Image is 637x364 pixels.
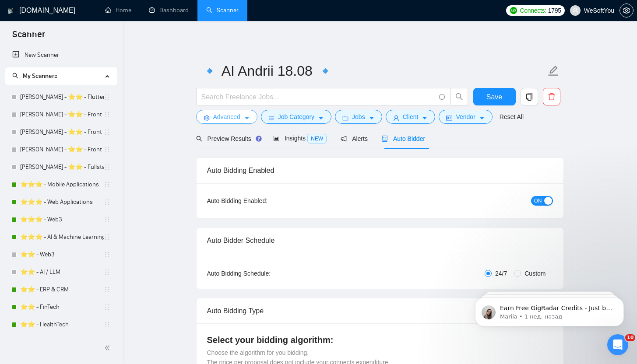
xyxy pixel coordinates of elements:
span: Save [486,91,502,102]
li: ⭐️⭐️⭐️ - Web Applications [5,193,117,211]
span: holder [104,146,111,153]
span: caret-down [318,115,324,121]
span: holder [104,234,111,241]
span: 24/7 [492,269,510,278]
span: search [12,73,18,79]
a: New Scanner [12,46,110,64]
li: Andrii Shybunko - ⭐️⭐️ - Flutter Dev [5,88,117,106]
button: Save [473,88,516,105]
a: searchScanner [206,7,239,14]
span: Job Category [278,112,314,122]
span: holder [104,129,111,136]
li: ⭐️⭐️ - HealthTech [5,316,117,333]
span: Preview Results [196,135,259,142]
img: upwork-logo.png [510,7,517,14]
li: ⭐️⭐️ - ERP & CRM [5,281,117,298]
div: Auto Bidding Schedule: [207,269,322,278]
iframe: Intercom live chat [607,334,628,355]
button: delete [543,88,560,105]
a: [PERSON_NAME] - ⭐️⭐️ - Front Dev [20,123,104,141]
span: Client [403,112,419,122]
a: ⭐️⭐️ - HealthTech [20,316,104,333]
span: holder [104,111,111,118]
span: bars [268,115,275,121]
span: ON [534,196,542,206]
span: delete [543,93,560,101]
button: setting [619,3,633,17]
span: holder [104,199,111,206]
div: Auto Bidder Schedule [207,228,553,253]
a: [PERSON_NAME] - ⭐️⭐️ - Fullstack Dev [20,158,104,176]
span: copy [521,93,538,101]
div: Tooltip anchor [255,135,263,143]
div: Auto Bidding Type [207,298,553,323]
a: ⭐️⭐️⭐️ - AI & Machine Learning Development [20,228,104,246]
span: holder [104,321,111,328]
a: [PERSON_NAME] - ⭐️⭐️ - Front Dev [20,106,104,123]
button: folderJobscaret-down [335,110,382,124]
span: caret-down [369,115,375,121]
span: 1795 [548,6,561,15]
span: idcard [446,115,452,121]
li: ⭐️⭐️⭐️ - Web3 [5,211,117,228]
h4: Select your bidding algorithm: [207,334,553,346]
span: NEW [307,134,327,143]
span: Vendor [456,112,475,122]
a: dashboardDashboard [149,7,189,14]
span: Custom [521,269,549,278]
button: copy [521,88,538,105]
span: area-chart [273,135,279,141]
span: My Scanners [12,72,57,80]
span: search [196,136,202,142]
li: ⭐️⭐️⭐️ - Mobile Applications [5,176,117,193]
button: idcardVendorcaret-down [439,110,492,124]
span: holder [104,286,111,293]
span: double-left [104,343,113,352]
span: holder [104,216,111,223]
li: Bogdan D. - ⭐️⭐️ - Front Dev [5,106,117,123]
span: user [393,115,399,121]
a: ⭐️⭐️ - Web3 [20,246,104,263]
input: Scanner name... [201,60,546,82]
button: barsJob Categorycaret-down [261,110,331,124]
span: holder [104,181,111,188]
span: caret-down [479,115,485,121]
li: ⭐️⭐️⭐️ - AI & Machine Learning Development [5,228,117,246]
span: notification [341,136,347,142]
span: setting [204,115,210,121]
li: ⭐️⭐️ - AI / LLM [5,263,117,281]
span: holder [104,94,111,101]
a: ⭐️⭐️ - FinTech [20,298,104,316]
span: search [451,93,468,101]
li: Georgy K. - ⭐️⭐️ - Front Dev [5,123,117,141]
div: Auto Bidding Enabled: [207,196,322,206]
a: [PERSON_NAME] - ⭐️⭐️ - Flutter Dev [20,88,104,106]
span: Jobs [352,112,365,122]
span: Alerts [341,135,368,142]
span: Connects: [520,6,546,15]
img: logo [7,4,14,18]
li: New Scanner [5,46,117,64]
span: Insights [273,135,327,142]
a: setting [619,7,633,14]
span: caret-down [244,115,250,121]
a: Reset All [500,112,524,122]
li: Maksym M. - ⭐️⭐️ - Front Dev [5,141,117,158]
button: userClientcaret-down [386,110,436,124]
a: homeHome [105,7,131,14]
button: settingAdvancedcaret-down [196,110,257,124]
a: ⭐️⭐️ - AI / LLM [20,263,104,281]
a: ⭐️⭐️⭐️ - Web3 [20,211,104,228]
span: 10 [625,334,635,341]
a: ⭐️⭐️ - ERP & CRM [20,281,104,298]
a: ⭐️⭐️⭐️ - Mobile Applications [20,176,104,193]
iframe: Intercom notifications сообщение [462,279,637,340]
span: info-circle [439,94,445,100]
a: ⭐️⭐️⭐️ - Web Applications [20,193,104,211]
li: ⭐️⭐️ - Web3 [5,246,117,263]
span: caret-down [422,115,428,121]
